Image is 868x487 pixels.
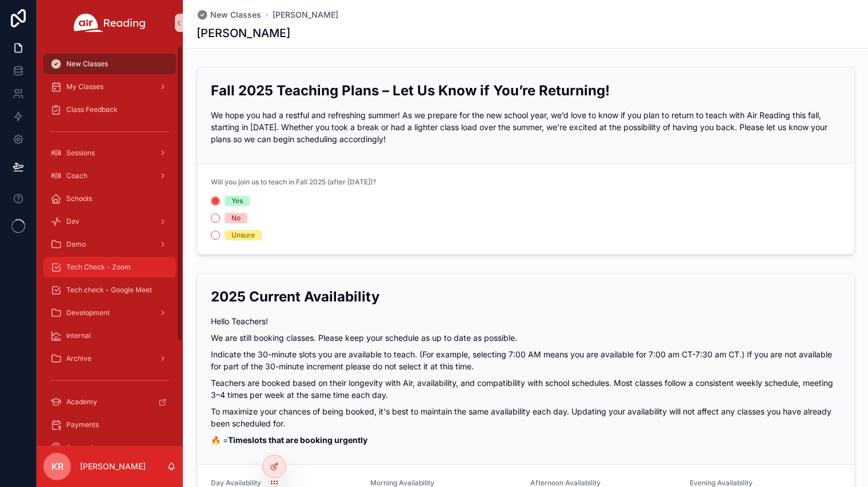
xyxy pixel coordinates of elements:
span: Day Availability [211,478,261,487]
span: Dev [66,217,79,226]
a: [PERSON_NAME] [273,9,338,21]
a: My Classes [43,77,176,97]
p: Indicate the 30-minute slots you are available to teach. (For example, selecting 7:00 AM means yo... [211,348,841,372]
a: Class Feedback [43,99,176,120]
span: Coach [66,171,87,180]
a: Dev [43,211,176,232]
span: Morning Availability [370,478,434,487]
a: Demo [43,234,176,255]
h2: 2025 Current Availability [211,287,841,306]
a: Tech Check - Zoom [43,257,176,277]
span: KR [51,460,63,473]
span: Will you join us to teach in Fall 2025 (after [DATE])? [211,178,376,186]
a: Sessions [43,143,176,163]
p: [PERSON_NAME] [80,461,146,472]
a: Archive [43,348,176,369]
p: Hello Teachers! [211,315,841,327]
div: Unsure [231,230,255,240]
span: New Classes [66,59,108,69]
p: To maximize your chances of being booked, it's best to maintain the same availability each day. U... [211,405,841,429]
div: Yes [231,196,243,206]
span: Payments [66,420,99,429]
span: Development [66,308,110,317]
span: Account [66,443,93,452]
a: Internal [43,325,176,346]
div: scrollable content [37,46,183,446]
a: Tech check - Google Meet [43,280,176,300]
a: New Classes [197,9,261,21]
span: Afternoon Availability [530,478,601,487]
span: Tech check - Google Meet [66,285,152,295]
a: Coach [43,166,176,186]
h2: Fall 2025 Teaching Plans – Let Us Know if You’re Returning! [211,81,841,100]
a: Academy [43,392,176,412]
p: We are still booking classes. Please keep your schedule as up to date as possible. [211,332,841,344]
h1: [PERSON_NAME] [197,25,290,41]
a: Account [43,437,176,458]
span: Academy [66,397,97,406]
span: Sessions [66,148,95,158]
span: Tech Check - Zoom [66,263,131,272]
span: Archive [66,354,91,363]
p: We hope you had a restful and refreshing summer! As we prepare for the new school year, we’d love... [211,109,841,145]
a: Payments [43,414,176,435]
span: My Classes [66,82,103,91]
span: Internal [66,331,91,340]
a: New Classes [43,54,176,74]
div: No [231,213,241,223]
span: New Classes [210,9,261,21]
img: App logo [74,14,146,32]
span: Class Feedback [66,105,118,114]
span: Schools [66,194,92,203]
a: Schools [43,188,176,209]
p: Teachers are booked based on their longevity with Air, availability, and compatibility with schoo... [211,377,841,401]
span: Evening Availability [690,478,753,487]
a: Development [43,303,176,323]
strong: Timeslots that are booking urgently [228,435,367,445]
p: 🔥 = [211,434,841,446]
span: Demo [66,240,86,249]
